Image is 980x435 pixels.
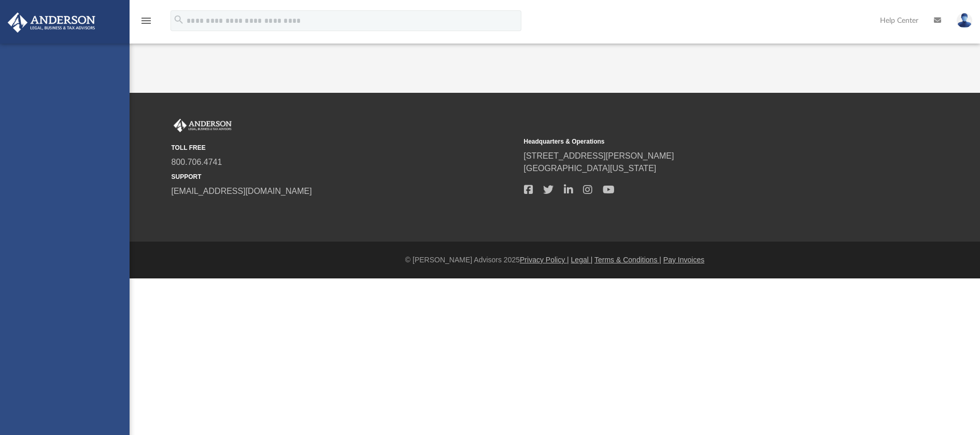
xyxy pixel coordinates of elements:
a: menu [140,20,152,27]
small: Headquarters & Operations [524,137,869,146]
img: Anderson Advisors Platinum Portal [172,119,234,132]
a: Legal | [571,256,593,264]
a: [STREET_ADDRESS][PERSON_NAME] [524,151,674,160]
small: TOLL FREE [172,143,517,152]
a: Pay Invoices [663,256,704,264]
a: [GEOGRAPHIC_DATA][US_STATE] [524,164,657,173]
i: menu [140,15,152,27]
img: Anderson Advisors Platinum Portal [5,12,98,33]
div: © [PERSON_NAME] Advisors 2025 [130,255,980,265]
img: User Pic [957,13,972,28]
small: SUPPORT [172,172,517,181]
a: [EMAIL_ADDRESS][DOMAIN_NAME] [172,187,312,195]
i: search [173,14,184,25]
a: 800.706.4741 [172,158,222,166]
a: Privacy Policy | [520,256,569,264]
a: Terms & Conditions | [594,256,661,264]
